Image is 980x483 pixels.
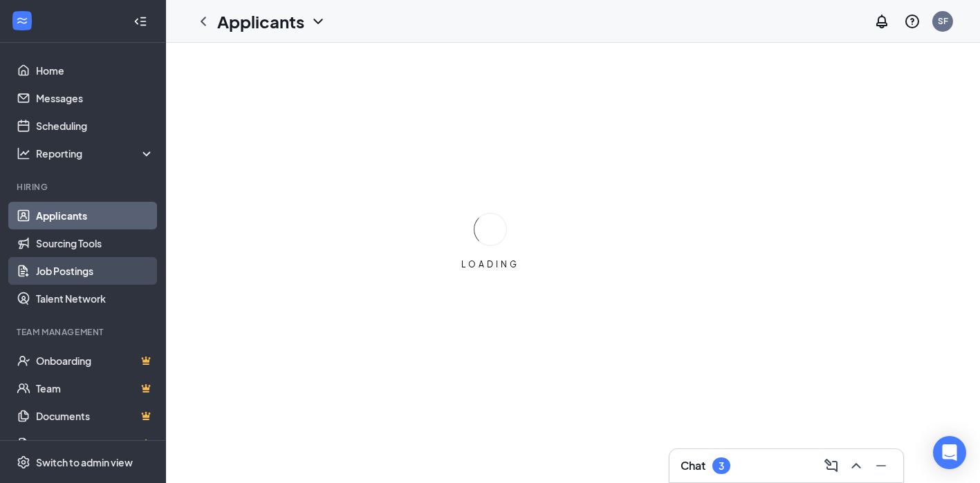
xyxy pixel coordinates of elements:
[873,13,890,30] svg: Notifications
[870,455,892,477] button: Minimize
[36,57,154,84] a: Home
[36,347,154,375] a: OnboardingCrown
[15,14,29,28] svg: WorkstreamLogo
[904,13,921,30] svg: QuestionInfo
[217,10,304,33] h1: Applicants
[681,458,705,473] h3: Chat
[36,285,154,312] a: Talent Network
[36,257,154,285] a: Job Postings
[36,402,154,430] a: DocumentsCrown
[823,457,840,474] svg: ComposeMessage
[36,455,133,469] div: Switch to admin view
[873,457,889,474] svg: Minimize
[848,457,865,474] svg: ChevronUp
[195,13,212,30] svg: ChevronLeft
[310,13,326,30] svg: ChevronDown
[17,455,30,469] svg: Settings
[17,326,151,338] div: Team Management
[820,455,842,477] button: ComposeMessage
[17,146,30,160] svg: Analysis
[36,229,154,257] a: Sourcing Tools
[36,84,154,112] a: Messages
[933,436,966,469] div: Open Intercom Messenger
[133,15,147,28] svg: Collapse
[36,375,154,402] a: TeamCrown
[845,455,867,477] button: ChevronUp
[36,146,155,160] div: Reporting
[17,181,151,193] div: Hiring
[36,202,154,229] a: Applicants
[456,258,525,270] div: LOADING
[36,430,154,457] a: SurveysCrown
[938,15,948,27] div: SF
[719,460,724,472] div: 3
[36,112,154,140] a: Scheduling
